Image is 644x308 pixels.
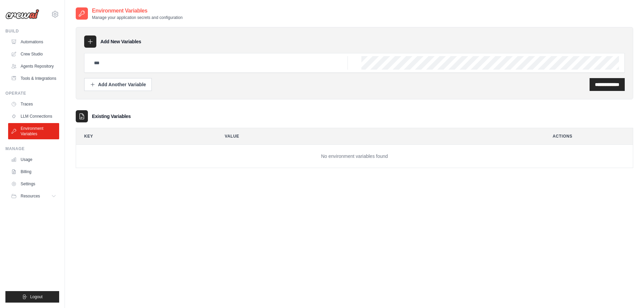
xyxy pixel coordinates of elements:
[5,9,39,19] img: Logo
[545,128,633,144] th: Actions
[8,99,59,110] a: Traces
[217,128,539,144] th: Value
[5,291,59,303] button: Logout
[8,49,59,60] a: Crew Studio
[8,191,59,202] button: Resources
[8,154,59,165] a: Usage
[5,146,59,151] div: Manage
[8,123,59,139] a: Environment Variables
[21,193,40,199] span: Resources
[92,113,131,120] h3: Existing Variables
[92,15,183,20] p: Manage your application secrets and configuration
[92,7,183,15] h2: Environment Variables
[8,179,59,189] a: Settings
[5,28,59,34] div: Build
[30,294,43,300] span: Logout
[8,111,59,122] a: LLM Connections
[76,145,633,168] td: No environment variables found
[8,166,59,177] a: Billing
[8,73,59,84] a: Tools & Integrations
[84,78,152,91] button: Add Another Variable
[90,81,146,88] div: Add Another Variable
[5,91,59,96] div: Operate
[76,128,211,144] th: Key
[100,38,141,45] h3: Add New Variables
[8,37,59,47] a: Automations
[8,61,59,72] a: Agents Repository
